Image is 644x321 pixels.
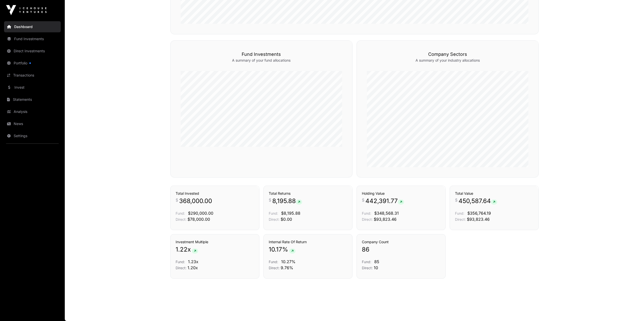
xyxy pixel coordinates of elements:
h3: Total Value [455,191,533,196]
span: Direct: [176,217,186,221]
p: A summary of your industry allocations [367,58,528,63]
span: Fund: [362,260,371,264]
span: $290,000.00 [188,211,213,216]
span: Direct: [455,217,466,221]
span: 1.20x [188,265,198,270]
a: Portfolio [4,58,61,69]
span: 8,195.88 [272,197,302,205]
span: Fund: [269,260,278,264]
span: $ [362,197,364,203]
span: 1.22 [176,245,188,254]
span: Fund: [176,211,185,215]
span: Fund: [269,211,278,215]
span: Fund: [455,211,464,215]
span: 442,391.77 [365,197,404,205]
img: Icehouse Ventures Logo [6,5,47,15]
a: Dashboard [4,21,61,32]
h3: Internal Rate Of Return [269,239,347,244]
h3: Investment Multiple [176,239,254,244]
span: 86 [362,245,369,254]
a: Fund Investments [4,33,61,44]
h3: Company Count [362,239,440,244]
span: $8,195.88 [281,211,300,216]
span: $0.00 [281,217,292,222]
span: $348,568.31 [374,211,399,216]
span: $93,823.46 [467,217,490,222]
h3: Total Invested [176,191,254,196]
iframe: Chat Widget [619,297,644,321]
span: 10.27% [281,259,296,264]
h3: Total Returns [269,191,347,196]
span: $93,823.46 [374,217,397,222]
span: Fund: [362,211,371,215]
span: Direct: [269,266,280,270]
span: % [282,245,288,254]
span: 10 [374,265,378,270]
span: $356,764.19 [467,211,491,216]
h3: Company Sectors [367,51,528,58]
span: 85 [374,259,379,264]
a: Analysis [4,106,61,117]
h3: Fund Investments [181,51,342,58]
span: Direct: [362,266,373,270]
span: $ [269,197,271,203]
a: News [4,118,61,129]
span: 450,587.64 [459,197,497,205]
a: Settings [4,130,61,141]
span: 10.17 [269,245,282,254]
span: Direct: [269,217,280,221]
span: 368,000.00 [179,197,212,205]
span: Direct: [176,266,186,270]
span: 9.76% [281,265,293,270]
a: Statements [4,94,61,105]
span: x [188,245,191,254]
span: $ [455,197,458,203]
a: Transactions [4,70,61,81]
span: $ [176,197,178,203]
span: Fund: [176,260,185,264]
p: A summary of your fund allocations [181,58,342,63]
a: Direct Investments [4,45,61,57]
span: Direct: [362,217,373,221]
a: Invest [4,82,61,93]
span: $78,000.00 [188,217,210,222]
h3: Holding Value [362,191,440,196]
span: 1.23x [188,259,198,264]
